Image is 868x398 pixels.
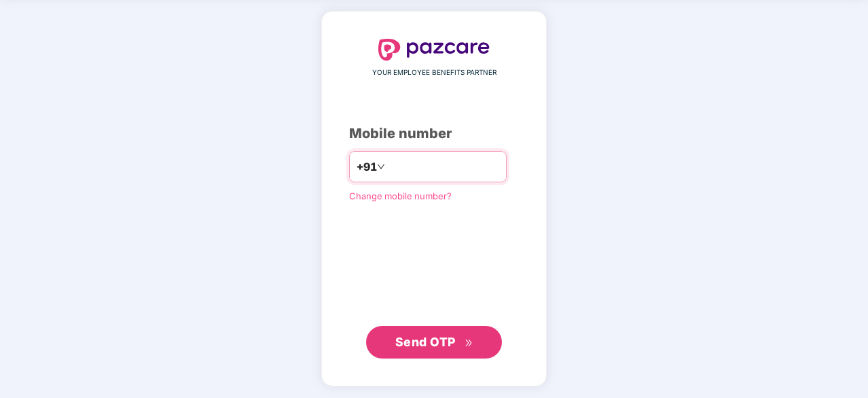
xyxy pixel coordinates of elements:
span: down [377,163,385,171]
span: Send OTP [395,335,456,349]
span: +91 [357,159,377,176]
img: logo [378,39,490,61]
span: YOUR EMPLOYEE BENEFITS PARTNER [372,67,496,78]
span: double-right [465,339,473,348]
div: Mobile number [349,123,519,144]
a: Change mobile number? [349,190,452,201]
button: Send OTPdouble-right [366,326,502,359]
